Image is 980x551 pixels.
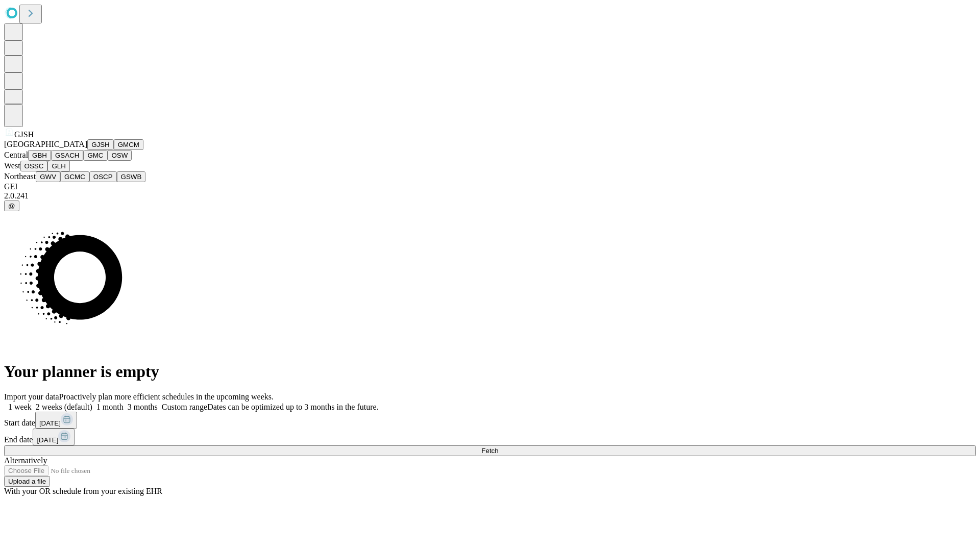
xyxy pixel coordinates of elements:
[4,140,87,148] span: [GEOGRAPHIC_DATA]
[36,403,92,411] span: 2 weeks (default)
[4,445,976,456] button: Fetch
[4,392,59,401] span: Import your data
[4,456,47,465] span: Alternatively
[4,476,50,487] button: Upload a file
[481,447,498,455] span: Fetch
[207,403,378,411] span: Dates can be optimized up to 3 months in the future.
[4,412,976,429] div: Start date
[4,201,19,211] button: @
[14,130,34,139] span: GJSH
[83,150,107,161] button: GMC
[8,403,32,411] span: 1 week
[87,139,114,150] button: GJSH
[128,403,158,411] span: 3 months
[37,436,58,444] span: [DATE]
[20,161,48,171] button: OSSC
[35,412,77,429] button: [DATE]
[33,429,75,445] button: [DATE]
[39,419,61,427] span: [DATE]
[28,150,51,161] button: GBH
[4,362,976,381] h1: Your planner is empty
[60,171,89,182] button: GCMC
[8,202,15,210] span: @
[162,403,207,411] span: Custom range
[4,161,20,170] span: West
[117,171,146,182] button: GSWB
[36,171,60,182] button: GWV
[4,151,28,159] span: Central
[47,161,69,171] button: GLH
[59,392,274,401] span: Proactively plan more efficient schedules in the upcoming weeks.
[4,191,976,201] div: 2.0.241
[4,172,36,181] span: Northeast
[96,403,124,411] span: 1 month
[4,429,976,445] div: End date
[51,150,83,161] button: GSACH
[4,182,976,191] div: GEI
[89,171,117,182] button: OSCP
[108,150,132,161] button: OSW
[4,487,162,495] span: With your OR schedule from your existing EHR
[114,139,143,150] button: GMCM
